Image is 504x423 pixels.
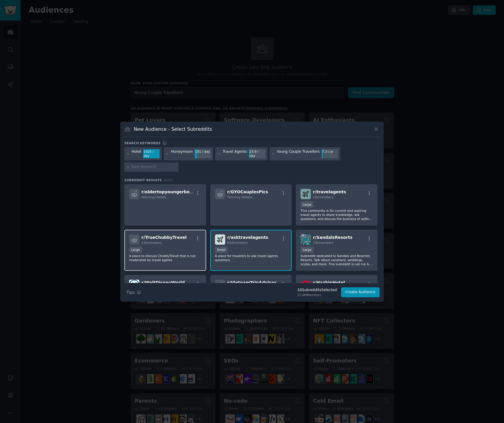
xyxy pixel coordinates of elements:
p: A place for travelers to ask travel agents questions. [215,254,287,262]
p: Subreddit dedicated to Sandals and Beaches Resorts. Talk about vacations, weddings, scuba, and mo... [301,254,373,266]
p: This community is for current and aspiring travel agents to share knowledge, ask questions, and d... [301,209,373,221]
button: Create Audience [341,287,380,297]
span: 62 / 63 [164,178,173,182]
img: asktravelagents [215,234,225,245]
h3: Search keywords [124,141,161,145]
div: Honeymoon [171,149,193,159]
span: r/ HazbinHotel [313,280,345,285]
div: Large [129,247,142,253]
div: Small [215,247,228,253]
div: Travel Agents [223,149,247,159]
div: 23.9 / day [249,149,266,159]
div: 10 Subreddit s Selected [297,288,337,293]
span: r/ VietnamTripAdvisor [227,280,276,285]
div: 21.6M Members [297,293,337,297]
div: 191 / day [195,149,211,155]
img: travelagents [301,189,311,199]
p: A place to discuss ChubbyTravel that is not moderated by travel agents [129,254,201,262]
div: Large [301,201,313,207]
input: New Keyword [132,164,176,170]
span: r/ asktravelagents [227,235,268,240]
h3: New Audience - Select Subreddits [134,126,212,132]
span: r/ GYOCouplesPics [227,189,268,194]
img: HazbinHotel [301,280,311,290]
span: r/ SandalsResorts [313,235,352,240]
span: Tips [126,289,135,296]
span: r/ WaltDisneyWorld [141,280,185,285]
div: 1425 / day [143,149,160,159]
span: Subreddit Results [124,178,162,182]
span: 18k members [313,195,333,199]
span: 23k members [141,241,162,244]
div: Young Couple Travellers [277,149,320,159]
div: Large [301,247,313,253]
span: r/ oldertopyoungerbottom [141,189,201,194]
span: r/ travelagents [313,189,346,194]
img: SandalsResorts [301,234,311,245]
img: WaltDisneyWorld [129,280,139,290]
span: Fetching Details... [227,195,255,199]
span: Fetching Details... [141,195,169,199]
span: 643 members [227,241,248,244]
div: 7.3 / yr [322,149,338,155]
div: Hotel [132,149,141,159]
span: r/ TrueChubbyTravel [141,235,187,240]
button: Tips [124,287,143,298]
span: 13k members [313,241,333,244]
